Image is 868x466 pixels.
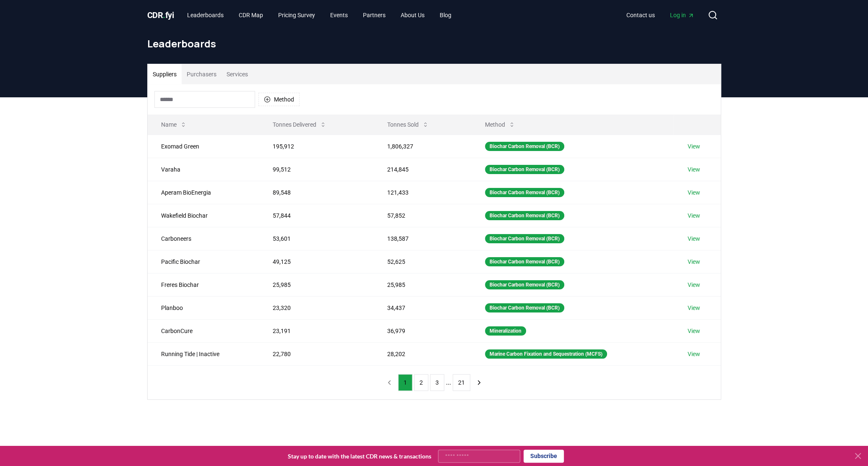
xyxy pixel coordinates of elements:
a: Events [323,8,354,23]
a: View [687,327,700,335]
h1: Leaderboards [147,37,721,50]
button: 1 [398,374,412,391]
td: 121,433 [374,181,471,204]
td: 52,625 [374,250,471,273]
td: 23,320 [259,296,374,319]
div: Biochar Carbon Removal (BCR) [485,303,564,312]
a: View [687,234,700,243]
a: Log in [663,8,701,23]
a: View [687,281,700,289]
a: CDR Map [232,8,270,23]
a: Partners [356,8,392,23]
a: Pricing Survey [271,8,322,23]
button: Method [258,93,300,106]
td: Pacific Biochar [148,250,259,273]
td: 57,852 [374,204,471,227]
button: Method [478,116,522,133]
td: 57,844 [259,204,374,227]
td: 89,548 [259,181,374,204]
button: 2 [414,374,428,391]
td: 99,512 [259,158,374,181]
div: Biochar Carbon Removal (BCR) [485,188,564,197]
td: 1,806,327 [374,135,471,158]
button: Purchasers [182,64,222,84]
nav: Main [620,8,701,23]
td: 25,985 [259,273,374,296]
a: View [687,188,700,197]
nav: Main [180,8,458,23]
td: 53,601 [259,227,374,250]
a: Leaderboards [180,8,230,23]
div: Biochar Carbon Removal (BCR) [485,280,564,289]
a: View [687,350,700,358]
td: 49,125 [259,250,374,273]
span: . [163,10,165,20]
td: Exomad Green [148,135,259,158]
button: 3 [430,374,444,391]
td: 28,202 [374,342,471,365]
td: Wakefield Biochar [148,204,259,227]
td: 214,845 [374,158,471,181]
div: Mineralization [485,326,526,336]
button: Services [222,64,253,84]
a: View [687,142,700,151]
div: Biochar Carbon Removal (BCR) [485,165,564,174]
button: Name [154,116,193,133]
td: Planboo [148,296,259,319]
button: Tonnes Sold [381,116,435,133]
td: Aperam BioEnergia [148,181,259,204]
td: 138,587 [374,227,471,250]
a: About Us [394,8,431,23]
span: CDR fyi [147,10,174,20]
td: 36,979 [374,319,471,342]
td: 25,985 [374,273,471,296]
button: 21 [453,374,470,391]
div: Biochar Carbon Removal (BCR) [485,257,564,266]
a: View [687,304,700,312]
a: View [687,258,700,266]
button: Tonnes Delivered [266,116,333,133]
div: Biochar Carbon Removal (BCR) [485,142,564,151]
div: Biochar Carbon Removal (BCR) [485,211,564,220]
span: Log in [670,11,694,19]
td: CarbonCure [148,319,259,342]
li: ... [446,377,451,388]
a: View [687,211,700,220]
td: Carboneers [148,227,259,250]
a: Contact us [620,8,662,23]
a: View [687,165,700,174]
td: Freres Biochar [148,273,259,296]
td: Running Tide | Inactive [148,342,259,365]
button: next page [472,374,486,391]
td: 34,437 [374,296,471,319]
a: CDR.fyi [147,9,174,21]
td: 22,780 [259,342,374,365]
td: 23,191 [259,319,374,342]
a: Blog [433,8,458,23]
td: Varaha [148,158,259,181]
div: Biochar Carbon Removal (BCR) [485,234,564,243]
button: Suppliers [148,64,182,84]
div: Marine Carbon Fixation and Sequestration (MCFS) [485,349,607,359]
td: 195,912 [259,135,374,158]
